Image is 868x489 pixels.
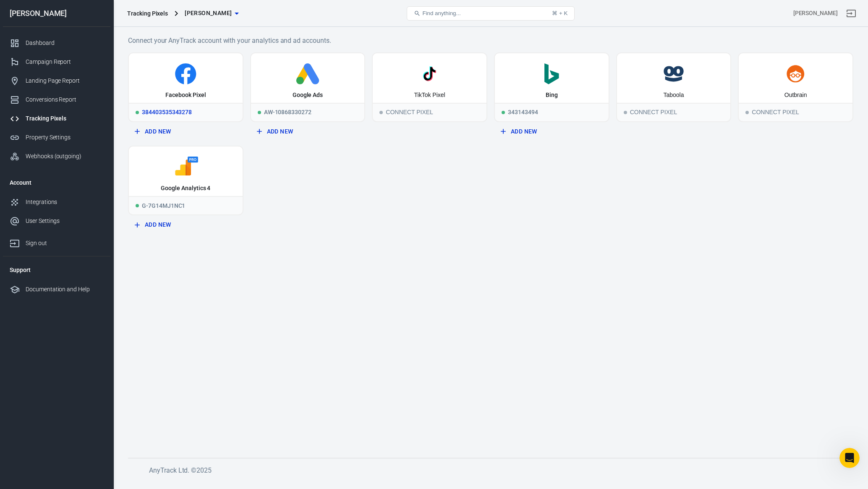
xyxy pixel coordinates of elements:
[127,9,168,18] div: Tracking Pixels
[131,217,240,233] button: Add New
[745,111,749,114] span: Connect Pixel
[26,133,104,142] div: Property Settings
[497,124,606,139] button: Add New
[422,10,460,16] span: Find anything...
[136,111,139,114] span: Running
[26,217,104,225] div: User Settings
[3,173,110,193] li: Account
[841,3,861,24] a: Sign out
[3,52,110,71] a: Campaign Report
[3,71,110,90] a: Landing Page Report
[373,103,486,121] div: Connect Pixel
[502,111,505,114] span: Running
[129,196,243,214] div: G-7G14MJ1NC1
[26,58,104,66] div: Campaign Report
[26,285,104,294] div: Documentation and Help
[161,184,210,193] div: Google Analytics 4
[3,10,110,17] div: [PERSON_NAME]
[372,52,487,122] button: TikTok PixelConnect PixelConnect Pixel
[414,91,445,99] div: TikTok Pixel
[185,8,232,18] span: Marianna Déri
[663,91,684,99] div: Taboola
[3,193,110,212] a: Integrations
[839,448,860,468] iframe: Intercom live chat
[26,76,104,85] div: Landing Page Report
[165,91,206,99] div: Facebook Pixel
[129,103,243,121] div: 384403535343278
[617,103,731,121] div: Connect Pixel
[128,146,243,215] a: Google Analytics 4RunningG-7G14MJ1NC1
[379,111,383,114] span: Connect Pixel
[3,109,110,128] a: Tracking Pixels
[26,114,104,123] div: Tracking Pixels
[3,34,110,52] a: Dashboard
[3,212,110,230] a: User Settings
[3,128,110,147] a: Property Settings
[254,124,362,139] button: Add New
[26,95,104,104] div: Conversions Report
[793,9,838,18] div: Account id: UE4g0a8N
[250,52,366,122] a: Google AdsRunningAW-10868330272
[616,52,732,122] button: TaboolaConnect PixelConnect Pixel
[738,52,853,122] button: OutbrainConnect PixelConnect Pixel
[251,103,365,121] div: AW-10868330272
[552,10,567,16] div: ⌘ + K
[3,260,110,280] li: Support
[128,52,243,122] a: Facebook PixelRunning384403535343278
[26,152,104,161] div: Webhooks (outgoing)
[293,91,323,99] div: Google Ads
[3,147,110,166] a: Webhooks (outgoing)
[3,90,110,109] a: Conversions Report
[26,198,104,207] div: Integrations
[494,52,609,122] a: BingRunning343143494
[128,35,853,46] h6: Connect your AnyTrack account with your analytics and ad accounts.
[407,6,575,21] button: Find anything...⌘ + K
[131,124,240,139] button: Add New
[784,91,807,99] div: Outbrain
[739,103,852,121] div: Connect Pixel
[258,111,261,114] span: Running
[624,111,627,114] span: Connect Pixel
[26,239,104,248] div: Sign out
[149,465,779,476] h6: AnyTrack Ltd. © 2025
[495,103,609,121] div: 343143494
[3,230,110,253] a: Sign out
[26,39,104,47] div: Dashboard
[546,91,558,99] div: Bing
[136,204,139,207] span: Running
[181,5,242,21] button: [PERSON_NAME]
